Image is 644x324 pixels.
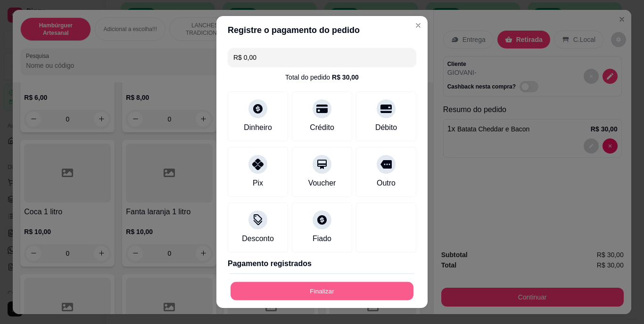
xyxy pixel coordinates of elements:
div: Pix [253,178,263,189]
p: Pagamento registrados [228,258,416,269]
div: Dinheiro [244,122,272,133]
button: Close [411,18,426,33]
div: Fiado [313,233,331,244]
div: Total do pedido [285,73,359,82]
button: Finalizar [231,282,413,300]
div: Outro [377,178,396,189]
div: Desconto [242,233,274,244]
div: Voucher [308,178,336,189]
div: Crédito [310,122,334,133]
header: Registre o pagamento do pedido [216,16,428,44]
input: Ex.: hambúrguer de cordeiro [233,48,411,67]
div: R$ 30,00 [332,73,359,82]
div: Débito [375,122,397,133]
